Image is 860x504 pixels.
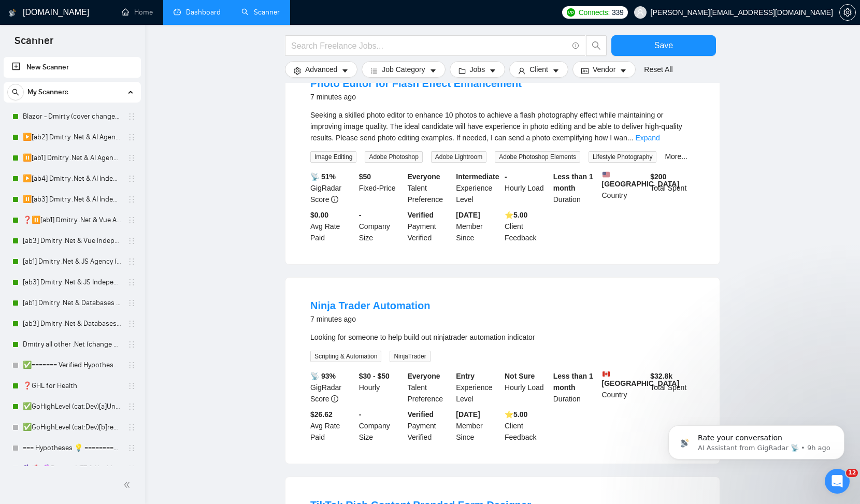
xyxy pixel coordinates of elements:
[310,91,522,103] div: 7 minutes ago
[503,209,551,243] div: Client Feedback
[825,469,850,494] iframe: Intercom live chat
[586,41,606,50] span: search
[127,154,136,162] span: holder
[456,372,475,380] b: Entry
[308,409,357,443] div: Avg Rate Paid
[408,211,434,219] b: Verified
[4,57,141,78] li: New Scanner
[406,171,454,205] div: Talent Preference
[127,402,136,411] span: holder
[23,231,121,251] a: [ab3] Dmitry .Net & Vue Independent (change 2.18)
[6,33,62,55] span: Scanner
[553,372,593,392] b: Less than 1 month
[127,465,136,473] span: holder
[127,237,136,245] span: holder
[127,112,136,121] span: holder
[509,61,568,78] button: userClientcaret-down
[505,172,507,181] b: -
[341,67,349,75] span: caret-down
[310,313,431,325] div: 7 minutes ago
[174,8,221,17] a: dashboardDashboard
[839,8,856,17] a: setting
[357,370,406,405] div: Hourly
[127,195,136,204] span: holder
[648,370,697,405] div: Total Spent
[291,39,568,52] input: Search Freelance Jobs...
[505,410,527,419] b: ⭐️ 5.00
[406,209,454,243] div: Payment Verified
[331,196,338,203] span: info-circle
[551,171,600,205] div: Duration
[308,370,357,405] div: GigRadar Score
[310,351,381,362] span: Scripting & Automation
[650,172,666,181] b: $ 200
[23,313,121,334] a: [ab3] Dmitry .Net & Databases Independent (change 2.18)
[310,78,522,89] a: Photo Editor for Flash Effect Enhancement
[406,409,454,443] div: Payment Verified
[305,64,337,75] span: Advanced
[310,109,695,143] div: Seeking a skilled photo editor to enhance 10 photos to achieve a flash photography effect while m...
[127,278,136,286] span: holder
[429,67,437,75] span: caret-down
[310,111,682,142] span: Seeking a skilled photo editor to enhance 10 photos to achieve a flash photography effect while m...
[572,61,636,78] button: idcardVendorcaret-down
[552,67,560,75] span: caret-down
[23,272,121,293] a: [ab3] Dmitry .Net & JS Independent (change 2.18)
[357,209,406,243] div: Company Size
[294,67,301,75] span: setting
[308,171,357,205] div: GigRadar Score
[23,106,121,127] a: Blazor - Dmirty (cover changed 25.03)
[23,127,121,148] a: ▶️[ab2] Dmitry .Net & AI Agency "loom"
[458,67,466,75] span: folder
[241,8,280,17] a: searchScanner
[603,171,610,178] img: 🇺🇸
[23,293,121,313] a: [ab1] Dmitry .Net & Databases (change 2.18)
[529,64,548,75] span: Client
[23,251,121,272] a: [ab1] Dmitry .Net & JS Agency (change 2.18)
[127,299,136,307] span: holder
[456,211,480,219] b: [DATE]
[408,372,440,380] b: Everyone
[23,355,121,376] a: ✅======= Verified Hypotheses ✅▶️=======
[23,148,121,168] a: ⏸️[ab1] Dmitry .Net & AI Agency "finally"
[357,171,406,205] div: Fixed-Price
[611,35,716,56] button: Save
[579,7,610,18] span: Connects:
[839,4,856,21] button: setting
[310,332,695,343] div: Looking for someone to help build out ninjatrader automation indicator
[593,64,615,75] span: Vendor
[285,61,357,78] button: settingAdvancedcaret-down
[581,67,589,75] span: idcard
[454,409,503,443] div: Member Since
[308,209,357,243] div: Avg Rate Paid
[489,67,496,75] span: caret-down
[600,370,649,405] div: Country
[23,458,121,479] a: ⚕️🏥🧬 Dmitry .NET & Health | bio
[12,57,133,78] a: New Scanner
[127,257,136,266] span: holder
[359,410,362,419] b: -
[518,67,525,75] span: user
[370,67,378,75] span: bars
[23,417,121,438] a: ✅GoHighLevel (cat:Dev)[b]regular font
[648,171,697,205] div: Total Spent
[27,82,68,103] span: My Scanners
[359,172,371,181] b: $ 50
[127,382,136,390] span: holder
[602,171,680,188] b: [GEOGRAPHIC_DATA]
[127,320,136,328] span: holder
[382,64,425,75] span: Job Category
[23,334,121,355] a: Dmitry all other .Net (change 2.13, cover change 5.18)
[127,216,136,224] span: holder
[505,372,535,380] b: Not Sure
[23,168,121,189] a: ▶️[ab4] Dmitry .Net & AI Independent (noUnicode)
[627,134,634,142] span: ...
[454,370,503,405] div: Experience Level
[650,372,672,380] b: $ 32.8k
[635,134,660,142] a: Expand
[310,372,336,380] b: 📡 93%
